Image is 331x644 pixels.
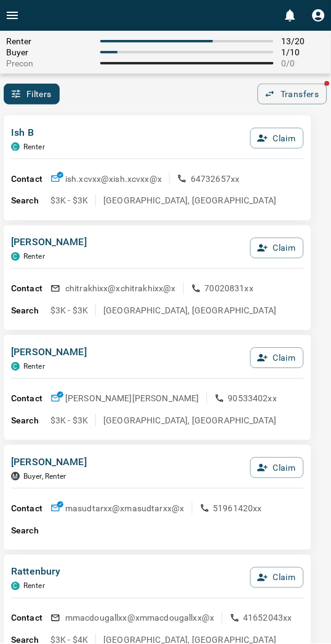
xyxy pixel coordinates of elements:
p: chitrakhixx@x chitrakhixx@x [65,283,176,295]
span: Precon [6,58,93,68]
button: Profile [306,3,331,28]
p: mmacdougallxx@x mmacdougallxx@x [65,613,215,625]
p: [GEOGRAPHIC_DATA], [GEOGRAPHIC_DATA] [103,195,276,207]
div: condos.ca [11,583,20,591]
p: $3K - $3K [50,305,88,317]
span: 0 / 0 [281,58,325,68]
button: Claim [250,238,304,259]
p: 64732657xx [191,173,240,185]
p: Renter [23,143,45,151]
p: Contact [11,503,50,516]
span: Renter [6,36,93,46]
p: 70020831xx [205,283,254,295]
p: Rattenbury [11,565,61,580]
p: Buyer, Renter [23,473,66,481]
p: masudtarxx@x masudtarxx@x [65,503,185,515]
p: Search [11,305,50,318]
p: Renter [23,363,45,371]
p: Search [11,415,50,428]
p: Ish B [11,125,45,140]
p: 90533402xx [228,393,277,405]
p: Contact [11,173,50,186]
div: condos.ca [11,143,20,151]
p: Contact [11,613,50,626]
p: Renter [23,253,45,261]
p: [PERSON_NAME] [11,345,87,360]
button: Claim [250,458,304,479]
div: condos.ca [11,363,20,371]
button: Transfers [258,84,327,104]
p: [GEOGRAPHIC_DATA], [GEOGRAPHIC_DATA] [103,305,276,317]
p: [GEOGRAPHIC_DATA], [GEOGRAPHIC_DATA] [103,415,276,427]
p: Contact [11,393,50,406]
p: 51961420xx [213,503,263,515]
p: Search [11,525,50,538]
button: Filters [4,84,60,104]
button: Claim [250,348,304,369]
button: Claim [250,128,304,149]
p: Renter [23,583,45,591]
div: mrloft.ca [11,473,20,481]
span: 1 / 10 [281,47,325,57]
p: $3K - $3K [50,195,88,207]
p: $3K - $3K [50,415,88,427]
button: Claim [250,568,304,589]
p: Contact [11,283,50,296]
p: Search [11,195,50,208]
p: [PERSON_NAME] [11,455,87,470]
span: Buyer [6,47,93,57]
p: [PERSON_NAME] [PERSON_NAME] [65,393,199,405]
p: 41652043xx [244,613,293,625]
span: 13 / 20 [281,36,325,46]
p: ish.xcvxx@x ish.xcvxx@x [65,173,162,185]
p: [PERSON_NAME] [11,235,87,250]
div: condos.ca [11,253,20,261]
